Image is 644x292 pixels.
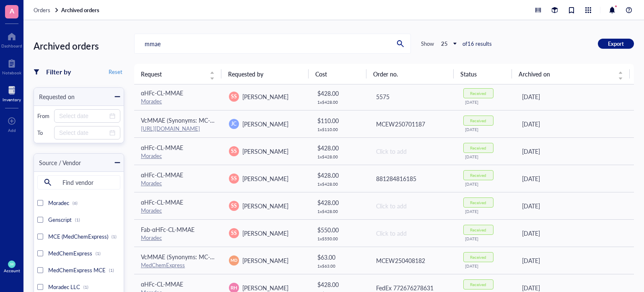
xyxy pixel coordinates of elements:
[376,256,450,265] div: MCEW250408182
[141,280,183,288] span: αHFc-CL-MMAE
[309,64,367,84] th: Cost
[376,147,450,156] div: Click to add
[522,147,627,156] div: [DATE]
[10,263,13,266] span: JW
[34,6,60,14] a: Orders
[2,57,21,75] a: Notebook
[376,174,450,183] div: 881284816185
[1,30,22,48] a: Dashboard
[462,40,492,47] div: of 16 results
[141,69,205,79] span: Request
[317,154,362,159] div: 1 x $ 428.00
[522,229,627,238] div: [DATE]
[465,209,509,214] div: [DATE]
[598,39,634,49] button: Export
[34,38,124,54] div: Archived orders
[522,201,627,210] div: [DATE]
[48,249,92,257] span: MedChemExpress
[465,263,509,268] div: [DATE]
[376,119,450,129] div: MCEW250701187
[10,5,14,16] span: A
[376,92,450,101] div: 5575
[141,261,185,269] a: MedChemExpress
[522,119,627,129] div: [DATE]
[608,40,624,47] span: Export
[376,229,450,238] div: Click to add
[83,284,88,289] div: (1)
[317,127,362,132] div: 1 x $ 110.00
[242,92,288,101] span: [PERSON_NAME]
[231,120,236,128] span: JC
[48,266,106,274] span: MedChemExpress MCE
[34,6,50,14] span: Orders
[109,68,122,76] span: Reset
[376,201,450,210] div: Click to add
[317,236,362,241] div: 1 x $ 550.00
[2,70,21,75] div: Notebook
[141,206,162,214] a: Moradec
[48,232,108,240] span: MCE (MedChemExpress)
[242,147,288,155] span: [PERSON_NAME]
[75,217,80,222] div: (1)
[96,251,101,256] div: (1)
[512,64,630,84] th: Archived on
[369,165,457,192] td: 881284816185
[317,100,362,105] div: 1 x $ 428.00
[465,154,509,159] div: [DATE]
[231,257,237,263] span: MD
[231,284,237,291] span: RH
[470,200,486,205] div: Received
[369,137,457,165] td: Click to add
[34,92,75,101] div: Requested on
[141,97,162,105] a: Moradec
[231,175,237,182] span: SS
[37,112,51,120] div: From
[369,219,457,247] td: Click to add
[369,110,457,137] td: MCEW250701187
[317,280,362,289] div: $ 428.00
[141,198,183,206] span: αHFc-CL-MMAE
[59,128,108,137] input: Select date
[141,124,200,132] a: [URL][DOMAIN_NAME]
[465,236,509,241] div: [DATE]
[242,174,288,183] span: [PERSON_NAME]
[317,209,362,214] div: 1 x $ 428.00
[242,229,288,237] span: [PERSON_NAME]
[231,202,237,210] span: SS
[107,67,124,77] button: Reset
[48,283,80,291] span: Moradec LLC
[141,143,183,152] span: αHFc-CL-MMAE
[34,158,81,167] div: Source / Vendor
[470,227,486,232] div: Received
[141,152,162,160] a: Moradec
[141,225,195,234] span: Fab-αHFc-CL-MMAE
[470,255,486,260] div: Received
[454,64,512,84] th: Status
[3,97,21,102] div: Inventory
[441,39,448,47] b: 25
[421,40,434,47] div: Show
[470,91,486,96] div: Received
[231,147,237,155] span: SS
[317,116,362,125] div: $ 110.00
[8,128,16,133] div: Add
[141,116,314,124] span: VcMMAE (Synonyms: MC-Val-Cit-PAB-MMAE; mc-vc-PAB-MMAE)
[242,284,288,292] span: [PERSON_NAME]
[242,256,288,265] span: [PERSON_NAME]
[112,234,117,239] div: (1)
[519,69,613,79] span: Archived on
[48,216,72,224] span: Genscript
[317,143,362,153] div: $ 428.00
[141,171,183,179] span: αHFc-CL-MMAE
[317,171,362,180] div: $ 428.00
[1,43,22,48] div: Dashboard
[470,282,486,287] div: Received
[470,118,486,123] div: Received
[317,182,362,187] div: 1 x $ 428.00
[317,225,362,234] div: $ 550.00
[470,145,486,150] div: Received
[317,89,362,98] div: $ 428.00
[231,229,237,237] span: SS
[141,179,162,187] a: Moradec
[369,247,457,274] td: MCEW250408182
